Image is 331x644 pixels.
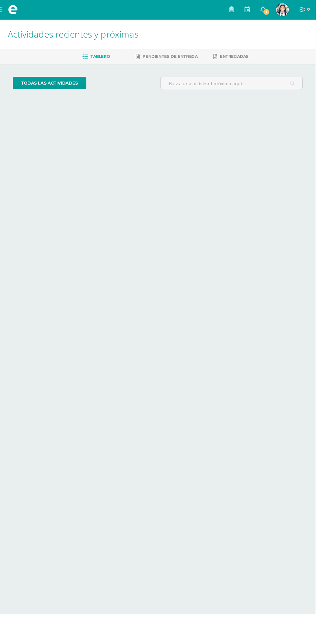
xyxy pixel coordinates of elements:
[86,54,115,65] a: Tablero
[231,56,261,62] span: Entregadas
[150,56,207,62] span: Pendientes de entrega
[224,54,261,65] a: Entregadas
[289,3,303,17] img: c8b2554278c2aa8190328a3408ea909e.png
[14,80,91,94] a: todas las Actividades
[95,56,115,62] span: Tablero
[8,29,145,42] span: Actividades recientes y próximas
[169,81,317,94] input: Busca una actividad próxima aquí...
[143,54,207,65] a: Pendientes de entrega
[276,9,283,16] span: 1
